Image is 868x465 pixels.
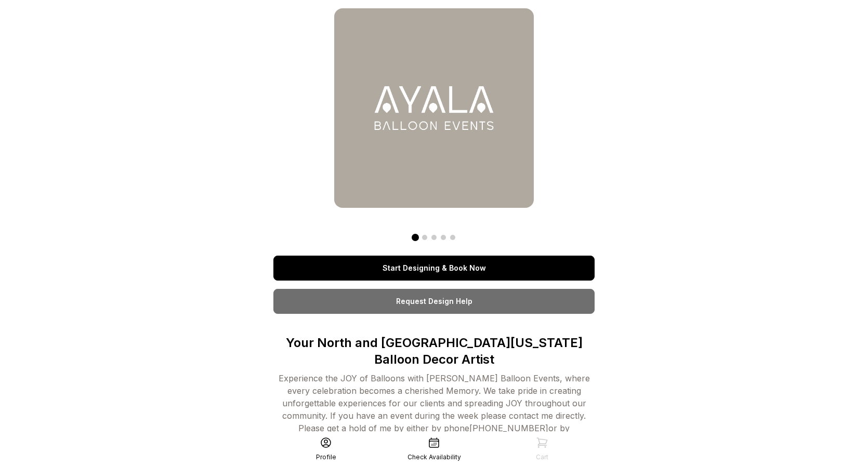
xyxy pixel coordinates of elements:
[273,335,595,368] p: Your North and [GEOGRAPHIC_DATA][US_STATE] Balloon Decor Artist
[273,256,595,281] a: Start Designing & Book Now
[469,423,548,433] a: [PHONE_NUMBER]
[316,453,336,461] div: Profile
[536,453,548,461] div: Cart
[407,453,461,461] div: Check Availability
[273,372,595,447] div: Experience the JOY of Balloons with [PERSON_NAME] Balloon Events, where every celebration becomes...
[273,289,595,314] a: Request Design Help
